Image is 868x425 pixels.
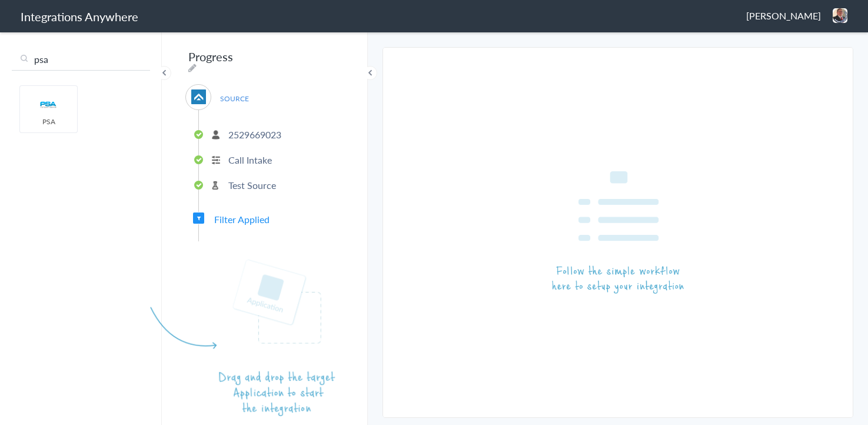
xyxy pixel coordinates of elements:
img: jason-pledge-people.PNG [833,8,847,23]
span: PSA [20,117,77,127]
input: Search... [12,48,150,71]
span: [PERSON_NAME] [746,9,821,22]
img: instruction-target.png [150,259,335,416]
img: instruction-workflow.png [552,171,684,294]
h1: Integrations Anywhere [21,8,138,25]
img: psa-logo.svg [24,95,74,115]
